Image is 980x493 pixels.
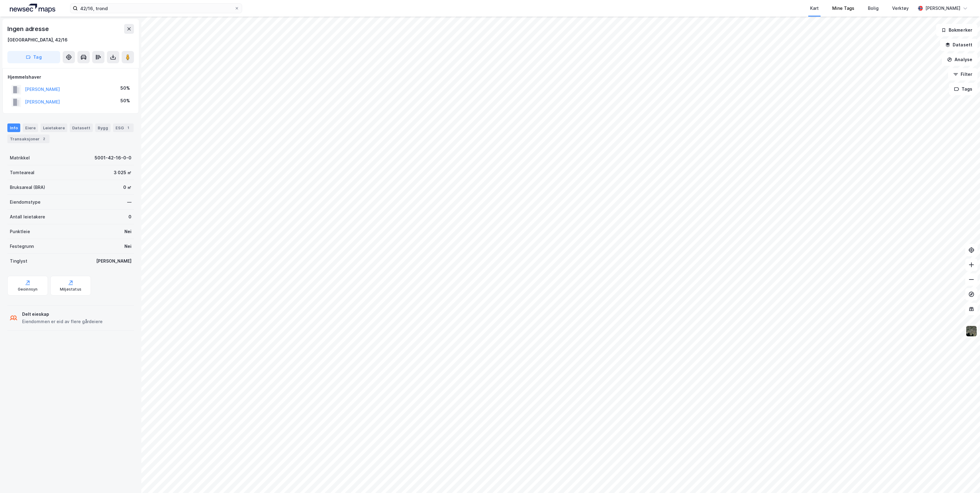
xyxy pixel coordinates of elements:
button: Filter [948,68,978,80]
div: Bygg [95,123,111,132]
div: Eiere [23,123,38,132]
div: Tomteareal [10,169,34,176]
button: Analyse [942,53,978,66]
div: Kart [810,5,819,12]
div: Leietakere [41,123,67,132]
button: Bokmerker [936,24,978,36]
div: Ingen adresse [7,24,50,34]
div: Bruksareal (BRA) [10,184,45,191]
div: Miljøstatus [60,287,81,292]
div: Verktøy [892,5,909,12]
div: Info [7,123,20,132]
div: 50% [120,97,130,104]
div: 1 [125,125,131,131]
div: Nei [124,243,131,250]
div: 50% [120,84,130,92]
div: Matrikkel [10,154,30,162]
input: Søk på adresse, matrikkel, gårdeiere, leietakere eller personer [78,4,234,13]
div: Mine Tags [832,5,854,12]
iframe: Chat Widget [949,464,980,493]
div: 0 ㎡ [123,184,131,191]
div: Datasett [70,123,93,132]
div: Eiendomstype [10,198,41,206]
div: 5001-42-16-0-0 [95,154,131,162]
div: [GEOGRAPHIC_DATA], 42/16 [7,36,68,44]
div: Eiendommen er eid av flere gårdeiere [22,318,103,325]
div: 2 [41,136,47,142]
div: Tinglyst [10,257,27,265]
div: Transaksjoner [7,135,49,143]
div: 0 [128,213,131,221]
div: Festegrunn [10,243,34,250]
div: Geoinnsyn [18,287,38,292]
button: Datasett [940,39,978,51]
div: [PERSON_NAME] [925,5,960,12]
div: Hjemmelshaver [8,73,134,81]
div: Punktleie [10,228,30,235]
div: Delt eieskap [22,311,103,318]
div: Nei [124,228,131,235]
img: logo.a4113a55bc3d86da70a041830d287a7e.svg [10,4,55,13]
div: Antall leietakere [10,213,45,221]
div: — [127,198,131,206]
div: ESG [113,123,134,132]
img: 9k= [966,325,977,337]
button: Tags [949,83,978,95]
button: Tag [7,51,60,63]
div: 3 025 ㎡ [114,169,131,176]
div: Bolig [868,5,879,12]
div: [PERSON_NAME] [96,257,131,265]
